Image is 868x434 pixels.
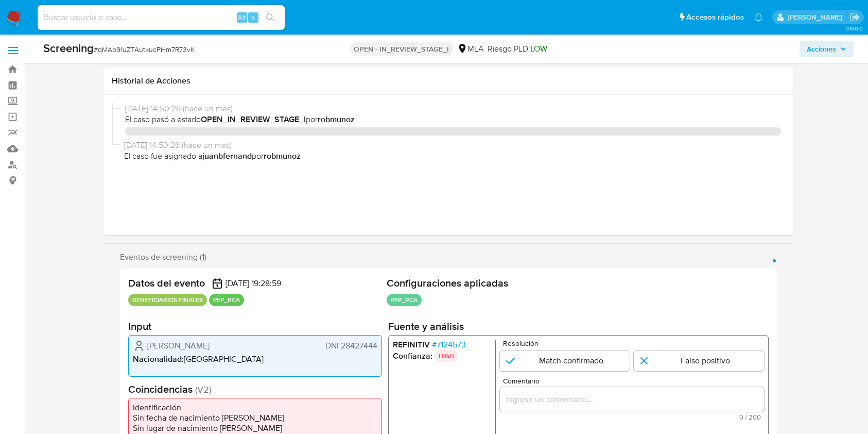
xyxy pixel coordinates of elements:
button: Acciones [800,41,854,57]
span: # qMAo91uZTAutkucPHm7R73vK [94,44,195,55]
button: search-icon [259,10,281,25]
span: Riesgo PLD: [488,43,547,55]
span: s [252,12,255,22]
a: Notificaciones [754,13,763,22]
a: Salir [849,12,860,23]
input: Buscar usuario o caso... [38,11,285,24]
b: Screening [43,40,94,56]
p: OPEN - IN_REVIEW_STAGE_I [350,42,453,56]
span: LOW [530,43,547,55]
span: Alt [238,12,246,22]
div: MLA [457,43,483,55]
span: Accesos rápidos [686,12,744,23]
p: juanbautista.fernandez@mercadolibre.com [788,12,846,22]
span: Acciones [807,41,836,57]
